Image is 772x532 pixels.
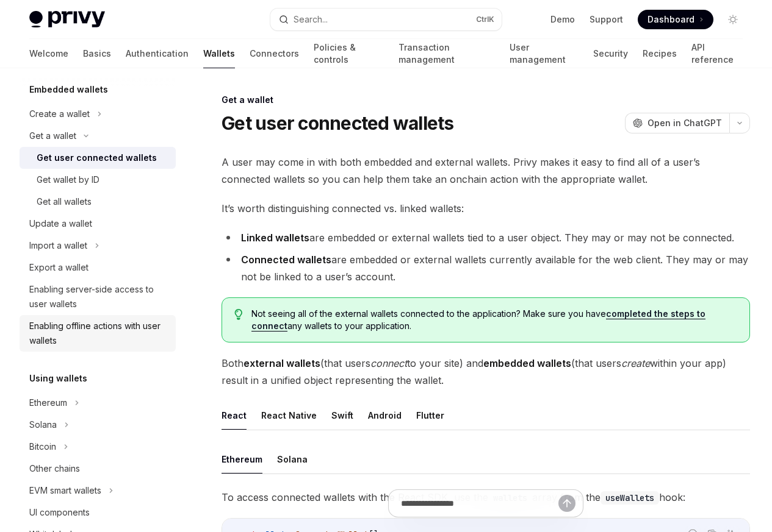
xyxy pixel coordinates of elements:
[277,445,308,473] button: Solana
[621,357,650,369] em: create
[203,39,235,68] a: Wallets
[20,147,176,169] a: Get user connected wallets
[222,200,750,217] span: It’s worth distinguishing connected vs. linked wallets:
[37,151,157,165] div: Get user connected wallets
[399,39,496,68] a: Transaction management
[331,401,353,430] button: Swift
[29,319,168,348] div: Enabling offline actions with user wallets
[20,392,176,414] button: Ethereum
[29,282,168,311] div: Enabling server-side access to user wallets
[250,39,299,68] a: Connectors
[20,278,176,315] a: Enabling server-side access to user wallets
[29,39,68,68] a: Welcome
[29,439,56,454] div: Bitcoin
[483,357,571,369] strong: embedded wallets
[401,490,558,517] input: Ask a question...
[370,357,407,369] em: connect
[20,169,176,191] a: Get wallet by ID
[638,10,713,29] a: Dashboard
[625,113,729,133] button: Open in ChatGPT
[261,401,317,430] button: React Native
[222,112,454,134] h1: Get user connected wallets
[251,308,737,332] span: Not seeing all of the external wallets connected to the application? Make sure you have any walle...
[643,39,677,68] a: Recipes
[648,13,694,26] span: Dashboard
[222,94,750,106] div: Get a wallet
[29,11,105,28] img: light logo
[20,315,176,352] a: Enabling offline actions with user wallets
[20,213,176,235] a: Update a wallet
[368,401,402,430] button: Android
[29,82,108,97] h5: Embedded wallets
[590,13,623,26] a: Support
[648,117,722,129] span: Open in ChatGPT
[29,505,90,520] div: UI components
[20,235,176,257] button: Import a wallet
[270,9,502,30] button: Search...CtrlK
[416,401,444,430] button: Flutter
[29,371,87,386] h5: Using wallets
[593,39,628,68] a: Security
[244,357,320,369] strong: external wallets
[126,39,189,68] a: Authentication
[222,355,750,389] span: Both (that users to your site) and (that users within your app) result in a unified object repres...
[550,13,575,26] a: Demo
[222,229,750,246] li: are embedded or external wallets tied to a user object. They may or may not be connected.
[20,458,176,480] a: Other chains
[29,483,101,498] div: EVM smart wallets
[29,107,90,121] div: Create a wallet
[29,395,67,410] div: Ethereum
[20,436,176,458] button: Bitcoin
[241,232,309,244] strong: Linked wallets
[83,39,111,68] a: Basics
[222,154,750,188] span: A user may come in with both embedded and external wallets. Privy makes it easy to find all of a ...
[29,260,88,275] div: Export a wallet
[222,251,750,285] li: are embedded or external wallets currently available for the web client. They may or may not be l...
[29,461,80,476] div: Other chains
[241,254,331,266] strong: Connected wallets
[222,401,247,430] button: React
[20,103,176,125] button: Create a wallet
[29,216,92,231] div: Update a wallet
[20,480,176,502] button: EVM smart wallets
[29,417,57,432] div: Solana
[222,445,262,473] button: Ethereum
[20,257,176,278] a: Export a wallet
[723,10,743,29] button: Toggle dark mode
[20,502,176,523] a: UI components
[20,414,176,436] button: Solana
[29,238,87,253] div: Import a wallet
[37,172,99,187] div: Get wallet by ID
[314,39,384,68] a: Policies & controls
[691,39,743,68] a: API reference
[558,495,575,512] button: Send message
[476,15,494,24] span: Ctrl K
[20,125,176,147] button: Get a wallet
[510,39,579,68] a: User management
[234,309,243,320] svg: Tip
[37,194,92,209] div: Get all wallets
[294,12,328,27] div: Search...
[20,191,176,213] a: Get all wallets
[29,129,76,143] div: Get a wallet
